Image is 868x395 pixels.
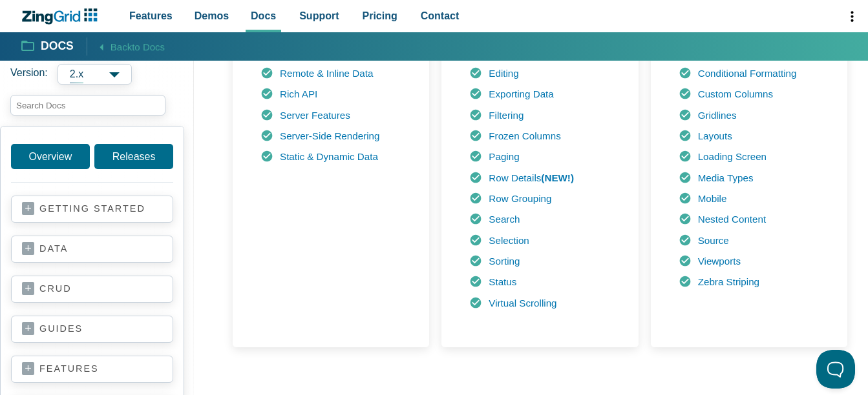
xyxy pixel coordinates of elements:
[489,172,574,183] a: Row Details(NEW!)
[698,256,741,267] a: Viewports
[489,110,524,121] a: Filtering
[698,193,727,204] a: Mobile
[22,323,162,336] a: guides
[489,88,553,99] a: Exporting Data
[41,41,74,52] strong: Docs
[22,203,162,216] a: getting started
[195,7,229,25] span: Demos
[541,172,574,183] b: (NEW!)
[10,64,48,85] span: Version:
[489,68,518,79] a: Editing
[489,193,551,204] a: Row Grouping
[22,363,162,376] a: features
[363,7,397,25] span: Pricing
[698,235,729,246] a: Source
[111,39,165,55] span: Back
[87,37,165,55] a: Backto Docs
[280,130,380,141] a: Server-Side Rendering
[94,144,173,169] a: Releases
[280,151,378,162] a: Static & Dynamic Data
[280,110,350,121] a: Server Features
[698,130,732,141] a: Layouts
[11,144,90,169] a: Overview
[489,298,556,309] a: Virtual Scrolling
[489,276,516,287] a: Status
[21,8,104,25] a: ZingChart Logo. Click to return to the homepage
[22,283,162,296] a: crud
[10,64,184,85] label: Versions
[698,172,754,183] a: Media Types
[132,41,165,52] span: to Docs
[698,110,737,121] a: Gridlines
[489,256,520,267] a: Sorting
[489,130,560,141] a: Frozen Columns
[10,95,165,116] input: search input
[251,7,276,25] span: Docs
[299,7,339,25] span: Support
[489,214,520,225] a: Search
[698,214,767,225] a: Nested Content
[421,7,460,25] span: Contact
[489,235,529,246] a: Selection
[816,350,855,389] iframe: Help Scout Beacon - Open
[489,151,519,162] a: Paging
[22,39,74,54] a: Docs
[698,68,797,79] a: Conditional Formatting
[698,88,773,99] a: Custom Columns
[698,151,767,162] a: Loading Screen
[129,7,173,25] span: Features
[280,68,373,79] a: Remote & Inline Data
[698,276,759,287] a: Zebra Striping
[22,243,162,256] a: data
[280,88,317,99] a: Rich API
